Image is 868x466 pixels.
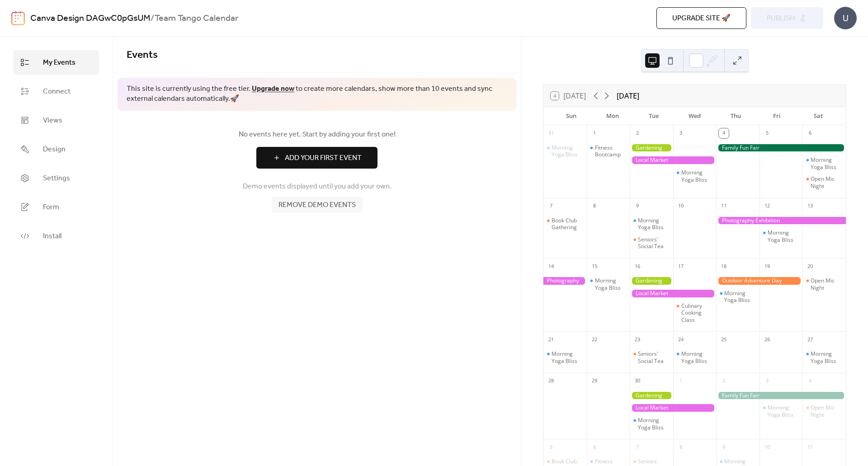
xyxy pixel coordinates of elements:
a: Install [14,224,99,248]
div: Tue [633,107,674,125]
div: [DATE] [617,90,639,101]
div: Morning Yoga Bliss [768,404,799,418]
div: Morning Yoga Bliss [638,217,670,231]
div: Open Mic Night [811,404,842,418]
b: Team Tango Calendar [155,10,238,27]
button: Add Your First Event [256,147,377,169]
div: 1 [590,128,599,138]
a: Design [14,137,99,161]
span: Connect [43,86,71,97]
span: Design [43,144,66,155]
a: Add Your First Event [127,147,507,169]
div: 24 [676,334,686,344]
div: 25 [719,334,729,344]
div: 10 [762,442,772,452]
div: Mon [592,107,633,125]
a: Canva Design DAGwC0pGsUM [30,10,151,27]
div: Open Mic Night [802,175,846,189]
div: Fitness Bootcamp [595,144,627,158]
div: Open Mic Night [811,175,842,189]
div: Morning Yoga Bliss [552,350,583,364]
div: 5 [546,442,556,452]
div: Gardening Workshop [630,144,673,152]
div: Morning Yoga Bliss [811,156,842,170]
div: 8 [590,201,599,211]
div: Morning Yoga Bliss [681,350,713,364]
span: Add Your First Event [285,153,362,164]
div: 10 [676,201,686,211]
a: Connect [14,79,99,104]
div: 12 [762,201,772,211]
a: Settings [14,166,99,190]
span: Remove demo events [278,200,356,211]
div: Morning Yoga Bliss [630,417,673,431]
div: 1 [676,376,686,386]
span: Views [43,115,62,126]
div: Photography Exhibition [716,217,846,225]
div: Morning Yoga Bliss [552,144,583,158]
div: Morning Yoga Bliss [673,169,717,183]
div: 15 [590,261,599,271]
div: Morning Yoga Bliss [768,229,799,243]
span: No events here yet. Start by adding your first one! [127,129,507,140]
div: Culinary Cooking Class [673,302,717,324]
div: Wed [674,107,715,125]
div: U [834,7,857,29]
div: Morning Yoga Bliss [638,417,670,431]
div: Open Mic Night [802,404,846,418]
a: Upgrade now [252,82,294,96]
div: Thu [715,107,756,125]
div: 9 [632,201,642,211]
div: Seniors' Social Tea [630,350,673,364]
div: 11 [805,442,815,452]
div: 4 [805,376,815,386]
div: Sat [797,107,839,125]
div: Local Market [630,404,716,412]
div: 30 [632,376,642,386]
div: 14 [546,261,556,271]
div: Family Fun Fair [716,144,846,152]
span: Upgrade site 🚀 [672,13,731,24]
div: Morning Yoga Bliss [724,290,756,304]
div: 17 [676,261,686,271]
div: Morning Yoga Bliss [811,350,842,364]
b: / [151,10,155,27]
div: Outdoor Adventure Day [716,277,802,285]
div: Open Mic Night [811,277,842,291]
span: Demo events displayed until you add your own. [243,181,392,192]
div: Seniors' Social Tea [638,236,670,250]
div: Gardening Workshop [630,392,673,400]
a: Views [14,108,99,132]
div: 6 [590,442,599,452]
img: logo [11,11,25,25]
div: 22 [590,334,599,344]
div: 3 [762,376,772,386]
div: 9 [719,442,729,452]
div: 2 [632,128,642,138]
div: Morning Yoga Bliss [802,350,846,364]
span: My Events [43,57,75,68]
div: 21 [546,334,556,344]
div: 28 [546,376,556,386]
div: Morning Yoga Bliss [759,229,803,243]
div: Morning Yoga Bliss [681,169,713,183]
div: Seniors' Social Tea [630,236,673,250]
div: Morning Yoga Bliss [595,277,627,291]
div: Culinary Cooking Class [681,302,713,324]
span: Install [43,231,61,242]
a: Form [14,195,99,219]
div: 4 [719,128,729,138]
div: 5 [762,128,772,138]
div: Morning Yoga Bliss [716,290,759,304]
button: Upgrade site 🚀 [656,7,746,29]
div: 23 [632,334,642,344]
div: 27 [805,334,815,344]
div: Gardening Workshop [630,277,673,285]
div: 16 [632,261,642,271]
div: Seniors' Social Tea [638,350,670,364]
div: Book Club Gathering [543,217,587,231]
div: Local Market [630,290,716,297]
div: 7 [632,442,642,452]
span: Form [43,202,59,213]
div: 20 [805,261,815,271]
